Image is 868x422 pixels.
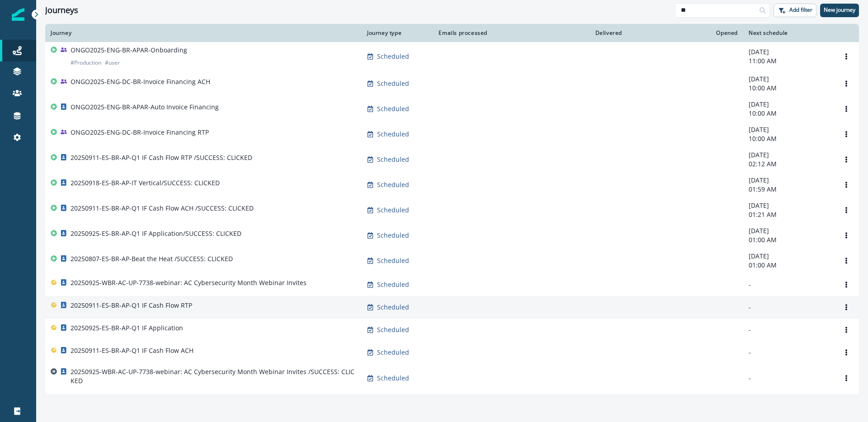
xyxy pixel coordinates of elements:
[377,155,409,164] p: Scheduled
[774,4,816,17] button: Add filter
[377,256,409,265] p: Scheduled
[377,104,409,113] p: Scheduled
[839,178,854,192] button: Options
[749,280,828,289] p: -
[367,29,424,37] div: Journey type
[749,325,828,334] p: -
[45,42,859,71] a: ONGO2025-ENG-BR-APAR-Onboarding#Production#userScheduled-[DATE]11:00 AMOptions
[749,159,828,169] p: 02:12 AM
[824,7,855,13] p: New journey
[749,109,828,118] p: 10:00 AM
[749,29,828,37] div: Next schedule
[105,58,120,67] p: # user
[45,248,859,273] a: 20250807-ES-BR-AP-Beat the Heat /SUCCESS: CLICKEDScheduled-[DATE]01:00 AMOptions
[377,206,409,215] p: Scheduled
[71,346,193,355] p: 20250911-ES-BR-AP-Q1 IF Cash Flow ACH
[71,77,210,86] p: ONGO2025-ENG-DC-BR-Invoice Financing ACH
[377,52,409,61] p: Scheduled
[377,280,409,289] p: Scheduled
[839,300,854,314] button: Options
[45,172,859,197] a: 20250918-ES-BR-AP-IT Vertical/SUCCESS: CLICKEDScheduled-[DATE]01:59 AMOptions
[71,324,183,333] p: 20250925-ES-BR-AP-Q1 IF Application
[820,4,859,17] button: New journey
[749,210,828,219] p: 01:21 AM
[839,254,854,267] button: Options
[839,203,854,217] button: Options
[749,185,828,194] p: 01:59 AM
[749,303,828,312] p: -
[45,122,859,147] a: ONGO2025-ENG-DC-BR-Invoice Financing RTPScheduled-[DATE]10:00 AMOptions
[71,301,192,310] p: 20250911-ES-BR-AP-Q1 IF Cash Flow RTP
[45,96,859,122] a: ONGO2025-ENG-BR-APAR-Auto Invoice FinancingScheduled-[DATE]10:00 AMOptions
[45,197,859,223] a: 20250911-ES-BR-AP-Q1 IF Cash Flow ACH /SUCCESS: CLICKEDScheduled-[DATE]01:21 AMOptions
[51,29,356,37] div: Journey
[377,231,409,240] p: Scheduled
[749,235,828,244] p: 01:00 AM
[377,130,409,139] p: Scheduled
[71,153,252,162] p: 20250911-ES-BR-AP-Q1 IF Cash Flow RTP /SUCCESS: CLICKED
[12,8,24,21] img: Inflection
[498,29,622,37] div: Delivered
[749,150,828,159] p: [DATE]
[749,100,828,109] p: [DATE]
[71,367,356,385] p: 20250925-WBR-AC-UP-7738-webinar: AC Cybersecurity Month Webinar Invites /SUCCESS: CLICKED
[377,180,409,189] p: Scheduled
[71,229,241,238] p: 20250925-ES-BR-AP-Q1 IF Application/SUCCESS: CLICKED
[71,103,219,112] p: ONGO2025-ENG-BR-APAR-Auto Invoice Financing
[45,319,859,341] a: 20250925-ES-BR-AP-Q1 IF ApplicationScheduled--Options
[71,46,187,55] p: ONGO2025-ENG-BR-APAR-Onboarding
[71,58,101,67] p: # Production
[71,278,307,287] p: 20250925-WBR-AC-UP-7738-webinar: AC Cybersecurity Month Webinar Invites
[749,348,828,357] p: -
[71,128,209,137] p: ONGO2025-ENG-DC-BR-Invoice Financing RTP
[749,201,828,210] p: [DATE]
[71,178,220,188] p: 20250918-ES-BR-AP-IT Vertical/SUCCESS: CLICKED
[839,371,854,385] button: Options
[45,296,859,319] a: 20250911-ES-BR-AP-Q1 IF Cash Flow RTPScheduled--Options
[45,71,859,96] a: ONGO2025-ENG-DC-BR-Invoice Financing ACHScheduled-[DATE]10:00 AMOptions
[749,226,828,235] p: [DATE]
[435,29,487,37] div: Emails processed
[71,254,233,263] p: 20250807-ES-BR-AP-Beat the Heat /SUCCESS: CLICKED
[749,75,828,84] p: [DATE]
[45,273,859,296] a: 20250925-WBR-AC-UP-7738-webinar: AC Cybersecurity Month Webinar InvitesScheduled--Options
[749,84,828,93] p: 10:00 AM
[839,77,854,90] button: Options
[749,56,828,66] p: 11:00 AM
[839,323,854,337] button: Options
[71,204,254,213] p: 20250911-ES-BR-AP-Q1 IF Cash Flow ACH /SUCCESS: CLICKED
[377,348,409,357] p: Scheduled
[749,125,828,134] p: [DATE]
[839,278,854,291] button: Options
[839,346,854,359] button: Options
[839,127,854,141] button: Options
[377,374,409,383] p: Scheduled
[839,50,854,63] button: Options
[749,374,828,383] p: -
[633,29,738,37] div: Opened
[45,393,859,418] a: 20250918-ES-BR-AP-IT VerticalScheduled-[DATE]12:00 PMOptions
[749,134,828,143] p: 10:00 AM
[45,364,859,393] a: 20250925-WBR-AC-UP-7738-webinar: AC Cybersecurity Month Webinar Invites /SUCCESS: CLICKEDSchedule...
[377,79,409,88] p: Scheduled
[749,47,828,56] p: [DATE]
[377,303,409,312] p: Scheduled
[789,7,812,13] p: Add filter
[45,341,859,364] a: 20250911-ES-BR-AP-Q1 IF Cash Flow ACHScheduled--Options
[377,325,409,334] p: Scheduled
[45,223,859,248] a: 20250925-ES-BR-AP-Q1 IF Application/SUCCESS: CLICKEDScheduled-[DATE]01:00 AMOptions
[749,252,828,261] p: [DATE]
[839,229,854,242] button: Options
[45,147,859,172] a: 20250911-ES-BR-AP-Q1 IF Cash Flow RTP /SUCCESS: CLICKEDScheduled-[DATE]02:12 AMOptions
[749,261,828,270] p: 01:00 AM
[839,102,854,116] button: Options
[749,176,828,185] p: [DATE]
[45,5,78,15] h1: Journeys
[839,153,854,166] button: Options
